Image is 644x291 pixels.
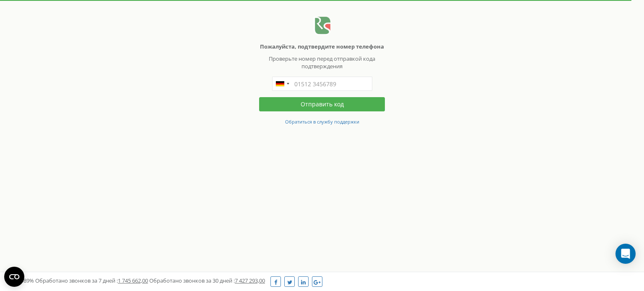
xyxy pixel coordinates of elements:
span: Обработано звонков за 7 дней : [35,277,148,284]
div: Telephone country code [273,77,292,90]
small: Обратиться в службу поддержки [285,118,359,125]
span: Обработано звонков за 30 дней : [149,277,265,284]
img: Ringostat Logo [314,17,330,35]
div: Open Intercom Messenger [615,244,636,264]
p: Проверьте номер перед отправкой кода подтверждения [259,55,385,70]
input: 01512 3456789 [272,77,372,91]
button: Отправить код [259,97,385,111]
b: Пожалуйста, подтвердите номер телефона [260,43,384,50]
button: Open CMP widget [4,267,24,287]
u: 7 427 293,00 [235,277,265,284]
a: Обратиться в службу поддержки [285,118,359,125]
u: 1 745 662,00 [118,277,148,284]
